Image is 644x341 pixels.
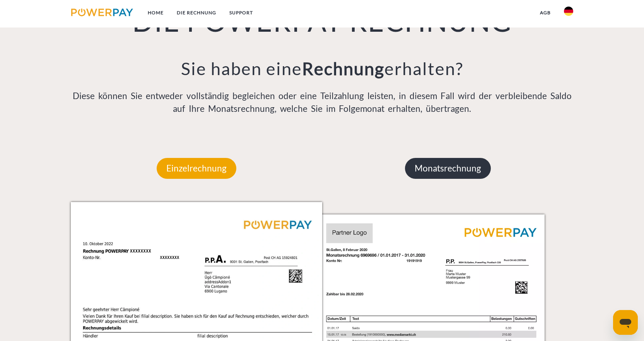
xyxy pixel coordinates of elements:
img: de [564,7,573,16]
a: SUPPORT [223,6,260,20]
a: agb [533,6,557,20]
b: Rechnung [302,58,384,79]
p: Monatsrechnung [405,158,491,179]
h3: Sie haben eine erhalten? [71,58,574,79]
a: Home [141,6,170,20]
p: Diese können Sie entweder vollständig begleichen oder eine Teilzahlung leisten, in diesem Fall wi... [71,89,574,116]
p: Einzelrechnung [157,158,236,179]
a: DIE RECHNUNG [170,6,223,20]
iframe: Schaltfläche zum Öffnen des Messaging-Fensters [613,310,638,335]
img: logo-powerpay.svg [71,9,133,16]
